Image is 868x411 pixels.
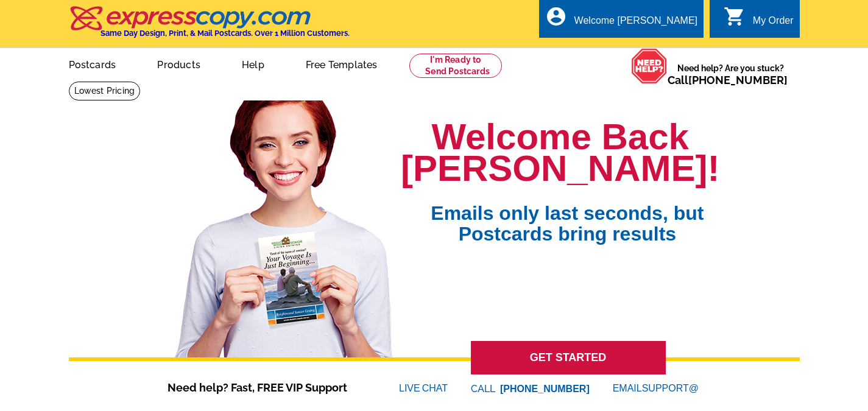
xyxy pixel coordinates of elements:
[631,48,668,84] img: help
[286,49,397,78] a: Free Templates
[399,383,448,393] a: LIVECHAT
[49,49,136,78] a: Postcards
[668,74,788,86] span: Call
[168,91,401,357] img: welcome-back-logged-in.png
[222,49,284,78] a: Help
[101,29,350,38] h4: Same Day Design, Print, & Mail Postcards. Over 1 Million Customers.
[138,49,220,78] a: Products
[724,5,746,27] i: shopping_cart
[401,121,719,184] h1: Welcome Back [PERSON_NAME]!
[545,5,567,27] i: account_circle
[399,381,422,396] font: LIVE
[574,15,697,32] div: Welcome [PERSON_NAME]
[415,184,719,244] span: Emails only last seconds, but Postcards bring results
[724,13,794,29] a: shopping_cart My Order
[642,381,700,396] font: SUPPORT@
[753,15,794,32] div: My Order
[688,74,788,86] a: [PHONE_NUMBER]
[69,15,350,38] a: Same Day Design, Print, & Mail Postcards. Over 1 Million Customers.
[471,341,666,374] a: GET STARTED
[668,62,794,86] span: Need help? Are you stuck?
[168,379,362,396] span: Need help? Fast, FREE VIP Support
